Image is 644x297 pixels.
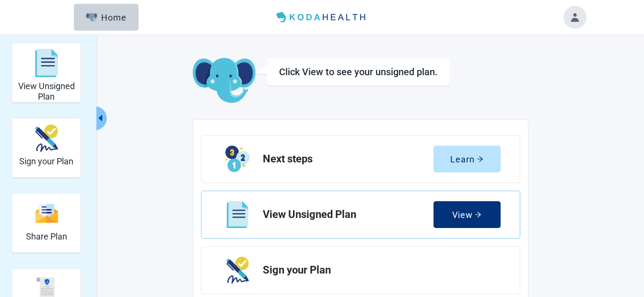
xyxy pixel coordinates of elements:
[74,4,139,31] button: ElephantHome
[26,231,67,242] h2: Share Plan
[279,66,438,78] div: Click View to see your unsigned plan.
[19,156,73,167] h2: Sign your Plan
[12,193,81,253] div: Share Plan
[225,146,250,172] img: Step Icon
[86,13,98,22] img: Elephant
[263,264,493,276] h2: Sign your Plan
[263,209,433,220] h2: View Unsigned Plan
[227,201,248,228] img: Step Icon
[563,6,586,29] button: Toggle account menu
[452,210,481,219] div: View
[35,49,58,78] img: View Unsigned Plan
[433,146,501,172] button: Learnarrow-right
[433,201,501,228] button: Viewarrow-right
[477,156,483,162] span: arrow-right
[272,10,371,25] img: Koda Health
[94,106,106,130] button: Collapse menu
[86,12,127,22] div: Home
[193,58,256,104] img: Koda Elephant
[35,125,58,152] img: Sign your Plan
[263,153,433,165] h2: Next steps
[450,154,483,164] div: Learn
[12,118,81,178] div: Sign your Plan
[475,211,481,218] span: arrow-right
[95,114,105,123] span: caret-left
[226,257,249,284] img: Step Icon
[12,43,81,103] div: View Unsigned Plan
[35,203,58,224] img: Share Plan
[16,81,77,102] h2: View Unsigned Plan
